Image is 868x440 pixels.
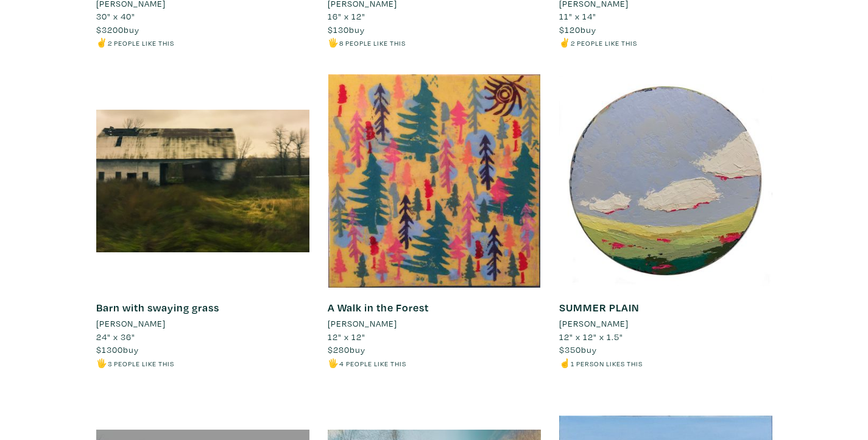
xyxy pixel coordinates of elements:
li: ☝️ [559,357,772,370]
li: [PERSON_NAME] [328,317,397,330]
li: ✌️ [559,36,772,49]
span: $350 [559,344,581,355]
span: 11" x 14" [559,10,596,22]
a: SUMMER PLAIN [559,300,640,314]
span: buy [96,344,139,355]
span: 16" x 12" [328,10,365,22]
span: buy [328,344,365,355]
li: [PERSON_NAME] [559,317,629,330]
span: $120 [559,24,580,35]
small: 2 people like this [571,38,637,48]
span: buy [559,344,597,355]
small: 3 people like this [108,359,174,368]
a: [PERSON_NAME] [328,317,541,330]
span: 30" x 40" [96,10,135,22]
span: $1300 [96,344,123,355]
li: ✌️ [96,36,309,49]
small: 2 people like this [108,38,174,48]
small: 8 people like this [339,38,406,48]
li: 🖐️ [328,357,541,370]
span: 12" x 12" [328,331,365,342]
li: 🖐️ [96,357,309,370]
span: 12" x 12" x 1.5" [559,331,623,342]
a: Barn with swaying grass [96,300,219,314]
span: $3200 [96,24,124,35]
span: buy [328,24,365,35]
a: A Walk in the Forest [328,300,429,314]
span: $280 [328,344,350,355]
span: buy [559,24,596,35]
small: 1 person likes this [571,359,643,368]
a: [PERSON_NAME] [559,317,772,330]
small: 4 people like this [339,359,406,368]
li: [PERSON_NAME] [96,317,166,330]
li: 🖐️ [328,36,541,49]
a: [PERSON_NAME] [96,317,309,330]
span: buy [96,24,139,35]
span: $130 [328,24,349,35]
span: 24" x 36" [96,331,135,342]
